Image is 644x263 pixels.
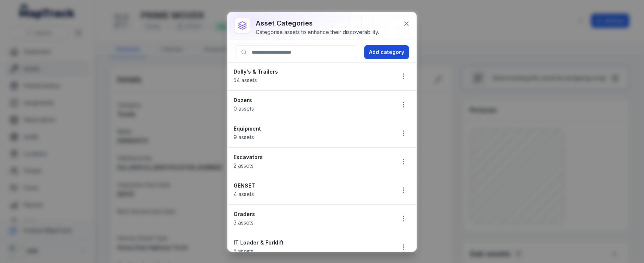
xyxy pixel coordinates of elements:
div: Categorise assets to enhance their discoverability. [256,28,379,36]
span: 4 assets [234,191,254,197]
strong: Excavators [234,154,389,161]
span: 0 assets [234,105,254,112]
strong: Dozers [234,97,389,104]
button: Add category [364,45,409,59]
strong: GENSET [234,182,389,189]
span: 54 assets [234,77,257,83]
span: 2 assets [234,162,254,169]
strong: Equipment [234,125,389,132]
span: 9 assets [234,134,254,140]
h3: asset categories [256,18,379,28]
strong: Graders [234,210,389,218]
strong: Dolly's & Trailers [234,68,389,75]
span: 3 assets [234,219,254,226]
span: 5 assets [234,248,254,254]
strong: IT Loader & Forklift [234,239,389,246]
